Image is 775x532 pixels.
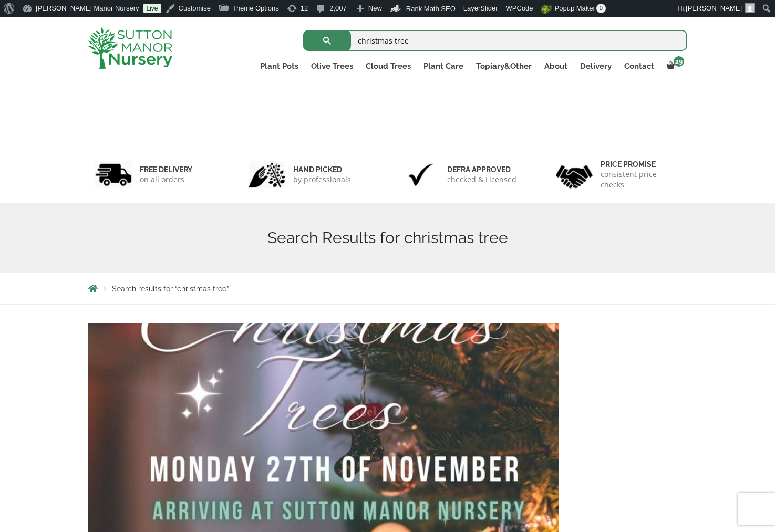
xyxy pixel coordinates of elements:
[556,159,593,191] img: 4.jpg
[574,59,618,74] a: Delivery
[406,5,456,13] span: Rank Math SEO
[470,59,538,74] a: Topiary&Other
[601,169,680,190] p: consistent price checks
[88,228,687,247] h1: Search Results for christmas tree
[538,59,574,74] a: About
[674,56,684,67] span: 29
[88,284,687,293] nav: Breadcrumbs
[305,59,359,74] a: Olive Trees
[293,174,351,185] p: by professionals
[447,174,516,185] p: checked & Licensed
[254,59,305,74] a: Plant Pots
[112,285,229,293] span: Search results for “christmas tree”
[303,30,687,51] input: Search...
[601,160,680,169] h6: Price promise
[293,165,351,174] h6: hand picked
[88,430,559,440] a: Potted Christmas Tree (Blue Spruce) Nordmann Fir Non Drop
[140,165,192,174] h6: FREE DELIVERY
[95,161,132,188] img: 1.jpg
[140,174,192,185] p: on all orders
[417,59,470,74] a: Plant Care
[660,59,687,74] a: 29
[249,161,285,188] img: 2.jpg
[686,4,742,12] span: [PERSON_NAME]
[402,161,439,188] img: 3.jpg
[596,4,606,13] span: 0
[88,27,172,69] img: logo
[447,165,516,174] h6: Defra approved
[359,59,417,74] a: Cloud Trees
[143,4,161,13] a: Live
[618,59,660,74] a: Contact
